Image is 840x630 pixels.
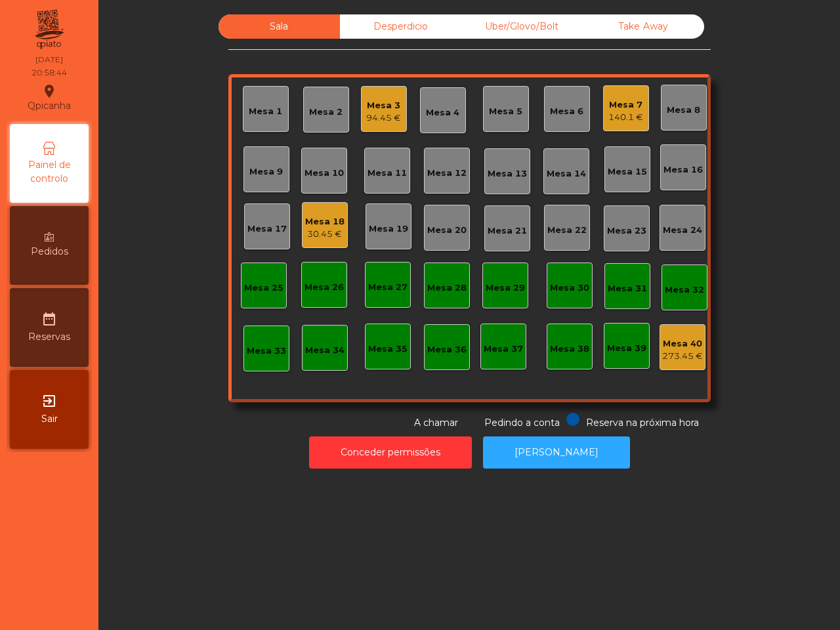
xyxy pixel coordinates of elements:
div: Mesa 12 [427,167,467,180]
div: Mesa 11 [367,167,407,180]
span: Reserva na próxima hora [586,417,699,429]
div: Mesa 21 [488,224,527,238]
div: Mesa 2 [309,106,343,119]
div: Mesa 37 [484,343,523,356]
div: Qpicanha [28,81,71,114]
img: qpiato [33,7,65,52]
div: Uber/Glovo/Bolt [461,14,583,39]
button: Conceder permissões [309,436,472,469]
div: Mesa 14 [547,167,586,180]
div: Mesa 19 [369,222,408,236]
div: Mesa 8 [667,104,700,117]
div: Mesa 29 [486,282,525,295]
div: Mesa 38 [550,343,589,356]
div: Mesa 6 [550,105,583,118]
div: Mesa 27 [368,281,408,294]
div: Desperdicio [340,14,461,39]
div: Mesa 35 [368,343,408,356]
span: Pedidos [31,245,68,259]
button: [PERSON_NAME] [483,436,630,469]
div: Mesa 7 [608,98,643,112]
div: Mesa 28 [427,282,467,295]
div: Mesa 26 [304,281,344,294]
span: A chamar [414,417,458,429]
div: Mesa 13 [488,167,527,180]
i: date_range [41,311,57,327]
div: Mesa 39 [607,342,646,355]
div: Mesa 17 [247,222,287,236]
div: Mesa 22 [547,224,587,237]
div: Mesa 18 [305,215,345,228]
i: exit_to_app [41,393,57,409]
div: Mesa 10 [304,167,344,180]
div: Mesa 40 [662,337,703,350]
div: 94.45 € [366,112,401,125]
div: Mesa 25 [244,282,283,295]
div: 20:58:44 [31,67,67,79]
div: Mesa 30 [550,282,589,295]
div: Mesa 5 [489,105,522,118]
div: Mesa 4 [426,106,459,119]
div: Mesa 34 [305,344,345,357]
div: 140.1 € [608,111,643,124]
span: Pedindo a conta [484,417,560,429]
div: Sala [219,14,340,39]
div: Mesa 31 [608,282,647,295]
span: Reservas [28,330,70,344]
div: Mesa 1 [249,105,282,118]
div: Mesa 9 [249,165,283,178]
div: 273.45 € [662,350,703,363]
div: Mesa 16 [663,163,703,177]
div: Mesa 15 [608,165,647,178]
div: 30.45 € [305,228,345,241]
div: Mesa 3 [366,99,401,112]
div: Mesa 36 [427,343,467,356]
div: Mesa 24 [663,224,702,237]
div: Mesa 32 [665,283,704,297]
div: Mesa 33 [247,345,286,358]
div: [DATE] [35,54,63,66]
span: Painel de controlo [13,158,85,186]
i: location_on [41,83,57,99]
div: Mesa 20 [427,224,467,237]
div: Mesa 23 [607,224,646,238]
span: Sair [41,412,58,426]
div: Take Away [583,14,704,39]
